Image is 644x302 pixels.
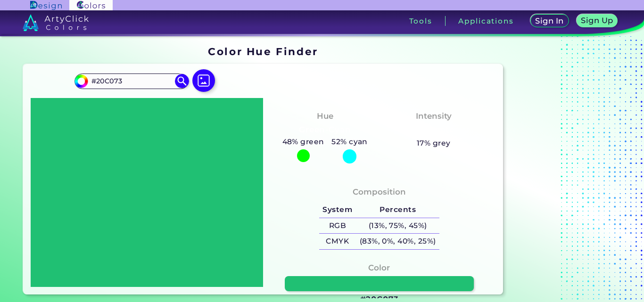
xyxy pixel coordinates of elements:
[23,14,89,31] img: logo_artyclick_colors_white.svg
[578,15,616,27] a: Sign Up
[356,218,439,234] h5: (13%, 75%, 45%)
[295,124,355,136] h3: Green-Cyan
[537,17,562,24] h5: Sign In
[583,17,612,24] h5: Sign Up
[409,124,459,136] h3: Moderate
[192,69,215,92] img: icon picture
[507,42,625,298] iframe: Advertisement
[328,136,371,148] h5: 52% cyan
[88,75,176,88] input: type color..
[319,218,356,234] h5: RGB
[356,234,439,249] h5: (83%, 0%, 40%, 25%)
[30,1,62,10] img: ArtyClick Design logo
[416,109,452,123] h4: Intensity
[319,234,356,249] h5: CMYK
[409,17,432,24] h3: Tools
[368,261,390,275] h4: Color
[532,15,567,27] a: Sign In
[319,202,356,218] h5: System
[458,17,513,24] h3: Applications
[353,185,406,199] h4: Composition
[417,137,451,149] h5: 17% grey
[317,109,333,123] h4: Hue
[208,44,318,58] h1: Color Hue Finder
[175,74,189,88] img: icon search
[279,136,328,148] h5: 48% green
[356,202,439,218] h5: Percents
